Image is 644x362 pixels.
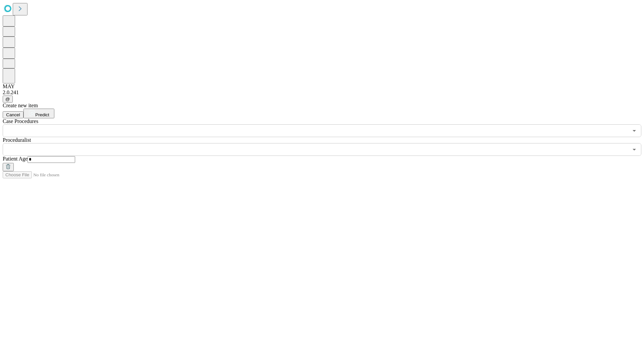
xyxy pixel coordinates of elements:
span: Predict [35,112,49,117]
div: 2.0.241 [3,89,641,96]
span: Proceduralist [3,137,31,143]
span: @ [5,97,10,102]
button: Open [630,145,639,154]
button: Cancel [3,111,23,118]
div: MAY [3,83,641,89]
span: Create new item [3,103,38,108]
button: Open [630,126,639,135]
button: @ [3,96,13,103]
span: Patient Age [3,156,28,162]
span: Cancel [6,112,20,117]
span: Scheduled Procedure [3,118,38,124]
button: Predict [23,109,54,118]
